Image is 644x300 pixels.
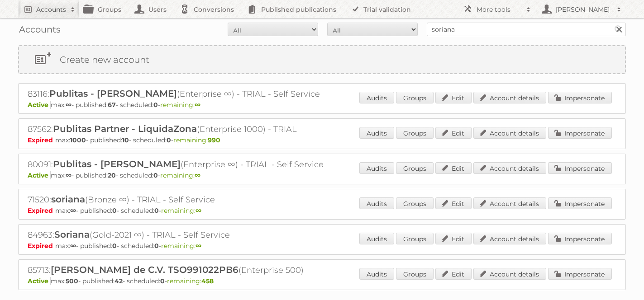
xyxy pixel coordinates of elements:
[396,233,434,244] a: Groups
[161,242,201,250] span: remaining:
[66,171,72,179] strong: ∞
[201,277,214,285] strong: 458
[154,206,159,215] strong: 0
[548,197,612,209] a: Impersonate
[70,206,76,215] strong: ∞
[196,242,201,250] strong: ∞
[28,277,616,285] p: max: - published: - scheduled: -
[70,136,86,144] strong: 1000
[473,268,546,280] a: Account details
[154,242,159,250] strong: 0
[122,136,129,144] strong: 10
[112,242,117,250] strong: 0
[160,277,165,285] strong: 0
[28,136,616,144] p: max: - published: - scheduled: -
[435,92,472,103] a: Edit
[108,101,116,109] strong: 67
[195,101,200,109] strong: ∞
[28,242,616,250] p: max: - published: - scheduled: -
[51,264,239,275] span: [PERSON_NAME] de C.V. TSO991022PB6
[167,136,171,144] strong: 0
[477,5,522,14] h2: More tools
[66,277,78,285] strong: 500
[161,206,201,215] span: remaining:
[359,127,394,139] a: Audits
[208,136,220,144] strong: 990
[28,88,344,100] h2: 83116: (Enterprise ∞) - TRIAL - Self Service
[19,46,625,73] a: Create new account
[28,206,55,215] span: Expired
[114,277,123,285] strong: 42
[28,277,51,285] span: Active
[28,171,616,179] p: max: - published: - scheduled: -
[473,92,546,103] a: Account details
[51,194,85,205] span: soriana
[28,171,51,179] span: Active
[70,242,76,250] strong: ∞
[435,197,472,209] a: Edit
[473,233,546,244] a: Account details
[359,162,394,174] a: Audits
[49,88,177,99] span: Publitas - [PERSON_NAME]
[473,162,546,174] a: Account details
[153,171,158,179] strong: 0
[196,206,201,215] strong: ∞
[53,123,197,134] span: Publitas Partner - LiquidaZona
[153,101,158,109] strong: 0
[173,136,220,144] span: remaining:
[359,92,394,103] a: Audits
[548,268,612,280] a: Impersonate
[28,264,344,276] h2: 85713: (Enterprise 500)
[396,268,434,280] a: Groups
[28,123,344,135] h2: 87562: (Enterprise 1000) - TRIAL
[473,127,546,139] a: Account details
[435,268,472,280] a: Edit
[28,229,344,241] h2: 84963: (Gold-2021 ∞) - TRIAL - Self Service
[160,101,200,109] span: remaining:
[548,233,612,244] a: Impersonate
[28,101,51,109] span: Active
[548,162,612,174] a: Impersonate
[359,268,394,280] a: Audits
[160,171,200,179] span: remaining:
[553,5,612,14] h2: [PERSON_NAME]
[396,197,434,209] a: Groups
[28,101,616,109] p: max: - published: - scheduled: -
[28,136,55,144] span: Expired
[53,159,181,169] span: Publitas - [PERSON_NAME]
[612,23,625,36] input: Search
[435,233,472,244] a: Edit
[66,101,72,109] strong: ∞
[195,171,200,179] strong: ∞
[396,162,434,174] a: Groups
[108,171,116,179] strong: 20
[54,229,90,240] span: Soriana
[28,159,344,170] h2: 80091: (Enterprise ∞) - TRIAL - Self Service
[396,92,434,103] a: Groups
[112,206,117,215] strong: 0
[435,162,472,174] a: Edit
[28,206,616,215] p: max: - published: - scheduled: -
[473,197,546,209] a: Account details
[396,127,434,139] a: Groups
[359,233,394,244] a: Audits
[359,197,394,209] a: Audits
[28,194,344,206] h2: 71520: (Bronze ∞) - TRIAL - Self Service
[548,92,612,103] a: Impersonate
[435,127,472,139] a: Edit
[36,5,66,14] h2: Accounts
[167,277,214,285] span: remaining:
[28,242,55,250] span: Expired
[548,127,612,139] a: Impersonate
